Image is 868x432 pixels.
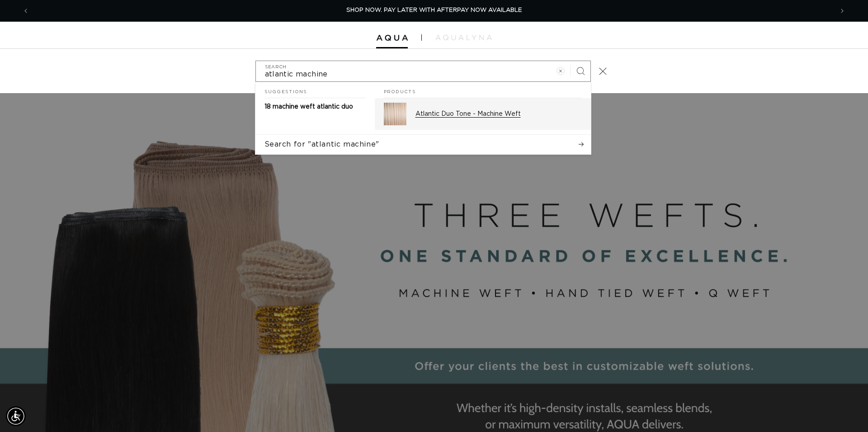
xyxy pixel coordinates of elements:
span: SHOP NOW. PAY LATER WITH AFTERPAY NOW AVAILABLE [346,7,522,13]
a: 18 machine weft atlantic duo [255,98,375,115]
p: 18 machine weft atlantic duo [264,103,353,111]
h2: Suggestions [264,82,366,99]
p: Atlantic Duo Tone - Machine Weft [415,110,582,118]
button: Clear search term [551,61,571,81]
button: Previous announcement [16,2,36,19]
img: aqualyna.com [435,35,492,40]
div: Accessibility Menu [6,406,26,426]
button: Next announcement [832,2,852,19]
img: Aqua Hair Extensions [376,35,408,41]
span: Search for "atlantic machine" [264,139,379,149]
h2: Products [384,82,582,99]
img: Atlantic Duo Tone - Machine Weft [384,103,406,125]
button: Close [593,61,613,81]
input: Search [256,61,590,81]
a: Atlantic Duo Tone - Machine Weft [375,98,591,130]
button: Search [571,61,590,81]
span: 18 machine weft atlantic duo [264,104,353,110]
